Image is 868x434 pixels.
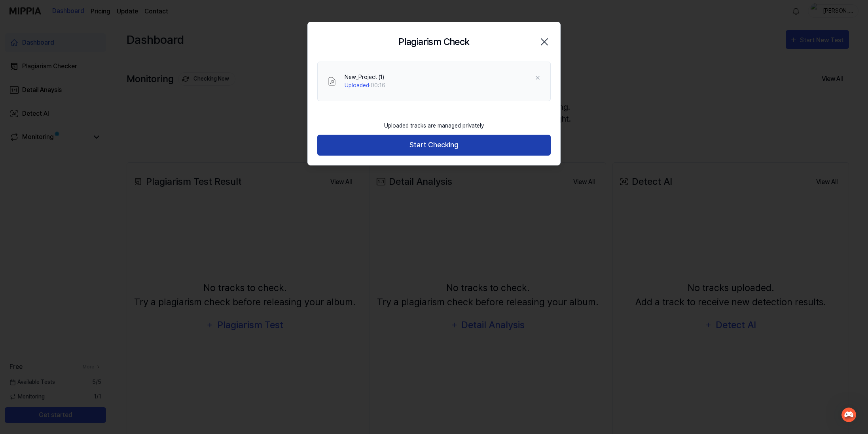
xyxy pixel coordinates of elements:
[379,117,489,135] div: Uploaded tracks are managed privately
[345,82,369,88] span: Uploaded
[327,77,337,86] img: File Select
[317,135,551,156] button: Start Checking
[398,35,469,49] h2: Plagiarism Check
[345,81,385,90] div: · 00:16
[345,73,385,81] div: New_Project (1)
